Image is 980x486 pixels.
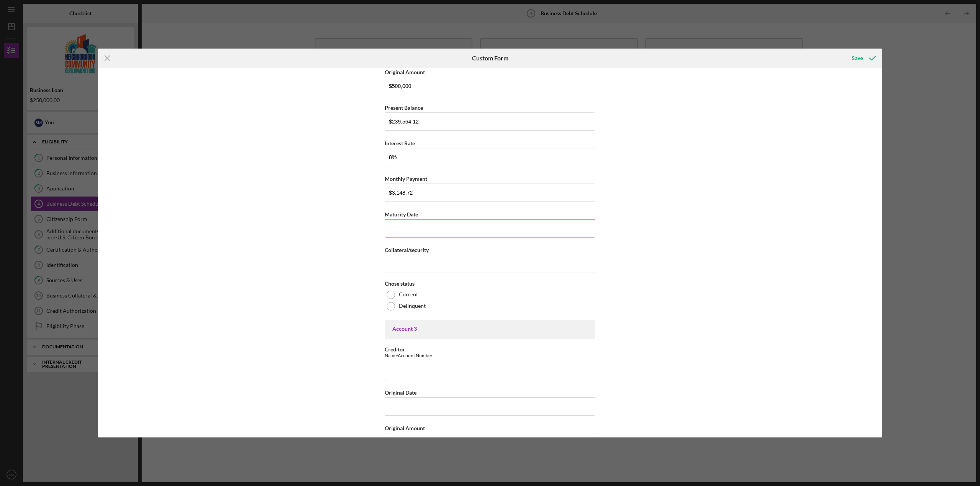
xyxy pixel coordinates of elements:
[385,425,425,431] label: Original Amount
[385,211,418,218] label: Maturity Date
[385,281,595,287] div: Chose status
[399,303,426,309] label: Delinquent
[385,140,415,146] label: Interest Rate
[852,50,863,66] div: Save
[472,55,508,62] h6: Custom Form
[385,353,595,358] div: Name/Account Number
[399,291,418,297] label: Current
[385,346,405,353] label: Creditor
[385,247,429,253] label: Collateral/security
[385,104,423,111] label: Present Balance
[844,50,882,66] button: Save
[385,69,425,75] label: Original Amount
[385,176,427,182] label: Monthly Payment
[392,326,588,332] div: Account 3
[385,389,416,396] label: Original Date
